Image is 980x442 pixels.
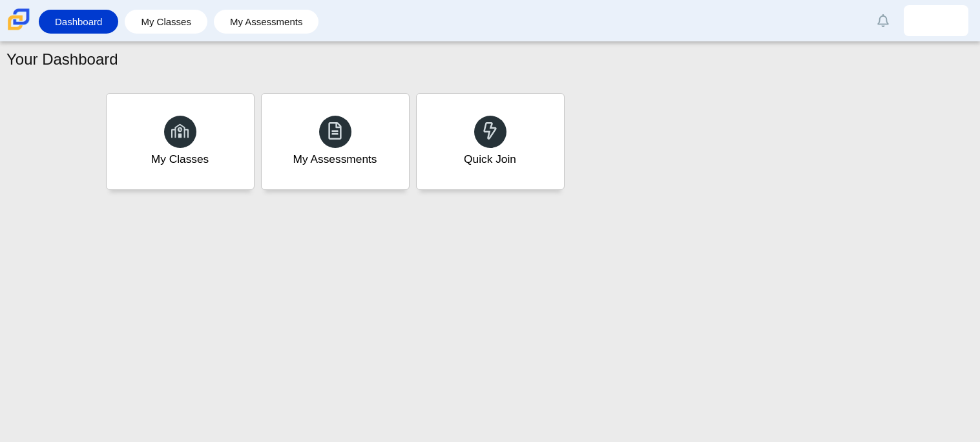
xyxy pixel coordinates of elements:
a: Dashboard [45,10,112,34]
a: My Assessments [261,93,410,190]
div: My Classes [151,151,209,167]
a: Alerts [869,6,897,35]
div: Quick Join [464,151,516,167]
a: My Classes [106,93,255,190]
a: My Classes [131,10,201,34]
h1: Your Dashboard [6,48,118,70]
a: My Assessments [220,10,313,34]
div: My Assessments [293,151,377,167]
a: Quick Join [416,93,565,190]
a: Carmen School of Science & Technology [5,24,32,35]
a: keanu.cardoso.GzyNbu [904,5,968,36]
img: Carmen School of Science & Technology [5,6,32,33]
img: keanu.cardoso.GzyNbu [926,10,946,31]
